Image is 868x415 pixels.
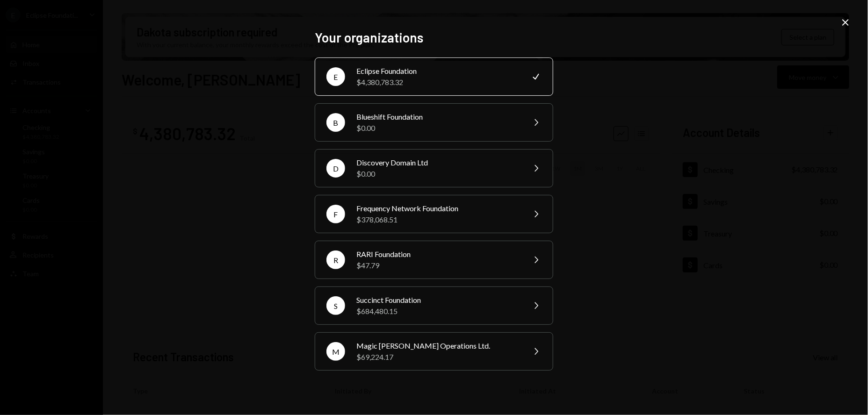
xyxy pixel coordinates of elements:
h2: Your organizations [315,29,553,47]
div: M [326,342,345,361]
div: $69,224.17 [356,351,519,363]
div: $378,068.51 [356,214,519,225]
div: $47.79 [356,260,519,271]
div: Frequency Network Foundation [356,203,519,214]
div: D [326,159,345,178]
button: EEclipse Foundation$4,380,783.32 [315,57,553,96]
div: Magic [PERSON_NAME] Operations Ltd. [356,340,519,351]
div: $684,480.15 [356,306,519,317]
div: Blueshift Foundation [356,111,519,122]
div: S [326,296,345,315]
div: B [326,113,345,132]
div: F [326,205,345,223]
div: Eclipse Foundation [356,65,519,77]
button: MMagic [PERSON_NAME] Operations Ltd.$69,224.17 [315,332,553,371]
div: $0.00 [356,168,519,179]
div: Discovery Domain Ltd [356,157,519,168]
div: RARI Foundation [356,249,519,260]
button: DDiscovery Domain Ltd$0.00 [315,149,553,187]
button: BBlueshift Foundation$0.00 [315,103,553,142]
div: Succinct Foundation [356,294,519,306]
button: FFrequency Network Foundation$378,068.51 [315,195,553,233]
button: RRARI Foundation$47.79 [315,241,553,279]
button: SSuccinct Foundation$684,480.15 [315,286,553,325]
div: R [326,250,345,269]
div: $0.00 [356,122,519,134]
div: E [326,67,345,86]
div: $4,380,783.32 [356,77,519,88]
